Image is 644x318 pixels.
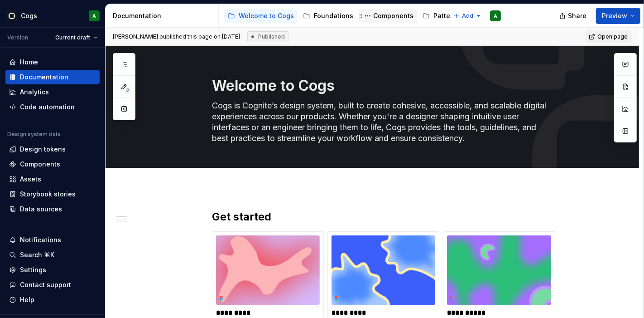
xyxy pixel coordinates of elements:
[20,145,66,154] div: Design tokens
[5,187,100,201] a: Storybook stories
[5,70,100,84] a: Documentation
[216,235,320,305] img: 8a14a9b0-daad-4038-95be-e11b7a167170.png
[596,8,640,24] button: Preview
[5,142,100,157] a: Design tokens
[7,131,61,138] div: Design system data
[113,11,215,20] div: Documentation
[113,33,158,40] span: [PERSON_NAME]
[21,11,37,20] div: Cogs
[373,11,413,20] div: Components
[5,172,100,186] a: Assets
[5,55,100,69] a: Home
[5,293,100,307] button: Help
[7,34,28,41] div: Version
[20,160,60,169] div: Components
[494,12,497,20] div: A
[20,250,54,259] div: Search ⌘K
[20,295,34,304] div: Help
[20,175,41,184] div: Assets
[55,34,90,41] span: Current draft
[5,157,100,171] a: Components
[5,202,100,216] a: Data sources
[20,190,76,199] div: Storybook stories
[51,31,101,44] button: Current draft
[5,248,100,262] button: Search ⌘K
[314,11,353,20] div: Foundations
[20,58,38,67] div: Home
[586,30,632,43] a: Open page
[20,73,68,82] div: Documentation
[359,9,417,23] a: Components
[555,8,592,24] button: Share
[5,278,100,292] button: Contact support
[239,11,294,20] div: Welcome to Cogs
[419,9,464,23] a: Patterns
[332,235,435,305] img: 19a8a1d6-1149-4a19-b137-9bf65c462d12.png
[247,31,288,42] div: Published
[568,11,586,20] span: Share
[597,33,628,40] span: Open page
[20,205,62,214] div: Data sources
[5,233,100,247] button: Notifications
[20,235,61,245] div: Notifications
[124,87,131,94] span: 2
[6,10,17,21] img: 293001da-8814-4710-858c-a22b548e5d5c.png
[5,263,100,277] a: Settings
[212,210,554,224] h2: Get started
[2,6,103,25] button: CogsA
[451,10,485,22] button: Add
[92,12,96,20] div: A
[5,85,100,99] a: Analytics
[433,11,460,20] div: Patterns
[210,98,553,146] textarea: Cogs is Cognite’s design system, built to create cohesive, accessible, and scalable digital exper...
[5,100,100,114] a: Code automation
[224,7,449,25] div: Page tree
[20,280,71,289] div: Contact support
[20,88,49,97] div: Analytics
[447,235,551,305] img: 79e1acbb-7114-460f-a286-8659c8b1208d.png
[224,9,298,23] a: Welcome to Cogs
[20,103,75,112] div: Code automation
[462,12,473,20] span: Add
[602,11,627,20] span: Preview
[113,33,240,40] span: published this page on [DATE]
[299,9,357,23] a: Foundations
[20,265,46,274] div: Settings
[210,75,553,97] textarea: Welcome to Cogs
